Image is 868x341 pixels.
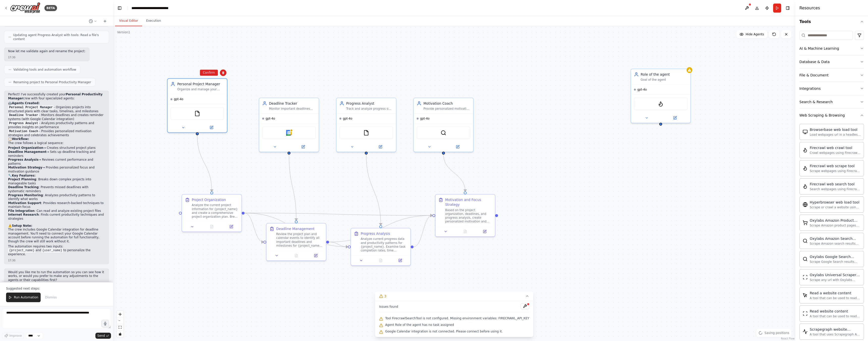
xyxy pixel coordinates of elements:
[343,117,352,120] span: gpt-4o
[803,166,808,171] img: FirecrawlScrapeWebsiteTool
[8,178,105,185] li: : Breaks down complex projects into manageable tasks
[8,93,102,100] strong: Personal Productivity Manager
[385,329,503,333] span: Google Calendar integration is not connected. Please connect before using it.
[45,295,57,299] span: Dismiss
[385,323,454,327] span: Agent Role of the agent has no task assigned
[6,287,107,291] p: Suggested next steps:
[8,141,105,145] p: The crew follows a logical sequence:
[8,137,105,141] h2: 📋
[43,293,59,302] button: Dismiss
[87,18,99,24] button: Switch to previous chat
[799,42,864,55] button: AI & Machine Learning
[8,146,105,150] li: → Creates structured project plans
[95,333,111,339] button: Send
[182,194,242,232] div: Project OrganizationAnalyze the current project information for {project_name} and create a compr...
[810,133,861,137] div: Load webpages url in a headless browser using Browserbase and return the contents
[117,324,123,331] button: fit view
[174,97,183,101] span: gpt-4o
[8,248,36,253] code: {project_name}
[361,231,390,236] div: Progress Analysis
[8,105,54,110] code: Personal Project Manager
[810,296,861,300] div: A tool that can be used to read a website content.
[223,224,240,230] button: Open in side panel
[361,237,408,252] div: Analyze current progress data and productivity patterns for {project_name}. Examine task completi...
[177,82,224,87] div: Personal Project Manager
[8,224,105,228] h2: ⚠️
[307,253,324,259] button: Open in side panel
[8,158,105,166] li: → Reviews current performance and patterns
[803,257,808,262] img: OxylabsGoogleSearchScraperTool
[803,311,808,316] img: ScrapeWebsiteTool
[810,145,861,150] div: Firecrawl web crawl tool
[117,331,123,337] button: toggle interactivity
[195,135,214,191] g: Edge from 0b0e352b-b006-4b0a-9cbf-4dd551a38f6c to 49735b3c-16d7-4179-9129-ab78f04c71cf
[8,185,39,189] strong: Deadline Tracking
[12,224,32,228] strong: Setup Note:
[13,33,105,41] span: Updating agent Progress Analyst with tools: Read a file's content
[810,127,861,132] div: Browserbase web load tool
[803,129,808,134] img: BrowserbaseLoadTool
[810,205,861,209] div: Scrape or crawl a website using Hyperbrowser and return the contents in properly formatted markdo...
[445,197,492,207] div: Motivation and Focus Strategy
[810,260,861,264] div: Scrape Google Search results with Oxylabs Google Search Scraper
[803,275,808,280] img: OxylabsUniversalScraperTool
[245,211,432,218] g: Edge from 49735b3c-16d7-4179-9129-ab78f04c71cf to 87534ac1-d42e-4b30-acda-13c3cf82dc6c
[799,95,864,108] button: Search & Research
[115,16,142,26] button: Visual Editor
[661,115,688,121] button: Open in side panel
[336,98,396,152] div: Progress AnalystTrack and analyze progress on personal goals and projects, measuring completion r...
[101,320,109,327] button: Click to speak your automation idea
[259,98,319,152] div: Deadline TrackerMonitor important deadlines and milestones for {project_name}, create reminder sc...
[329,240,348,249] g: Edge from 0c96f97a-50a7-4719-8c2e-f7a2e6b9b14c to 1855e5d5-5ab7-4141-954b-b6ea72fe4085
[810,291,861,296] div: Read a website content
[286,130,292,136] img: Google Calendar
[810,272,861,277] div: Oxylabs Universal Scraper tool
[8,245,105,257] p: The automation requires two inputs: and to personalize the experience.
[737,30,767,38] button: Hide Agents
[192,197,226,202] div: Project Organization
[784,5,791,12] button: Hide right sidebar
[803,329,808,334] img: ScrapegraphScrapeTool
[810,151,861,155] div: Crawl webpages using Firecrawl and return the contents
[799,86,821,91] div: Integrations
[8,185,105,193] li: : Prevents missed deadlines with systematic reminders
[8,178,36,181] strong: Project Planning
[810,223,861,228] div: Scrape Amazon product pages with Oxylabs Amazon Product Scraper
[6,293,41,302] button: Run Automation
[799,73,829,78] div: File & Document
[8,228,105,243] p: The crew includes Google Calendar integration for deadline management. You'll need to connect you...
[385,316,529,320] span: Tool FirecrawlSearchTool is not configured. Missing environment variables: FIRECRAWL_API_KEY
[8,259,105,262] div: 17:30
[286,253,307,259] button: No output available
[8,150,46,154] strong: Deadline Management
[8,150,105,158] li: → Sets up deadline tracking and reminders
[641,78,688,81] div: Goal of the agent
[289,144,317,150] button: Open in side panel
[8,105,105,113] li: - Organizes projects into structured plans with clear tasks, timelines, and milestones
[810,182,861,187] div: Firecrawl web search tool
[367,144,394,150] button: Open in side panel
[12,174,35,177] strong: Key Features:
[799,46,839,51] div: AI & Machine Learning
[810,163,861,168] div: Firecrawl web scrape tool
[441,130,446,136] img: SerperDevTool
[13,68,76,72] span: Validating tools and automation workflow
[423,107,470,110] div: Provide personalized motivation and focus strategies for {user_name} based on their productivity ...
[8,209,35,213] strong: File Integration
[810,200,861,205] div: Hyperbrowser web load tool
[803,184,808,189] img: FirecrawlSearchTool
[8,193,43,197] strong: Progress Monitoring
[799,113,845,118] div: Web Scraping & Browsing
[8,55,86,59] div: 17:30
[9,334,22,338] span: Improve
[8,213,105,221] li: : Finds current productivity techniques and strategies
[41,248,63,253] code: {user_name}
[799,5,820,11] h4: Resources
[269,107,316,110] div: Monitor important deadlines and milestones for {project_name}, create reminder schedules, and hel...
[413,98,474,152] div: Motivation CoachProvide personalized motivation and focus strategies for {user_name} based on the...
[269,101,316,106] div: Deadline Tracker
[441,155,468,191] g: Edge from a718d707-e57f-4e79-9557-b74c08524b85 to 87534ac1-d42e-4b30-acda-13c3cf82dc6c
[8,121,39,126] code: Progress Analyst
[414,213,432,249] g: Edge from 1855e5d5-5ab7-4141-954b-b6ea72fe4085 to 87534ac1-d42e-4b30-acda-13c3cf82dc6c
[177,88,224,91] div: Organize and manage your personal projects by creating structured project plans, tracking tasks, ...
